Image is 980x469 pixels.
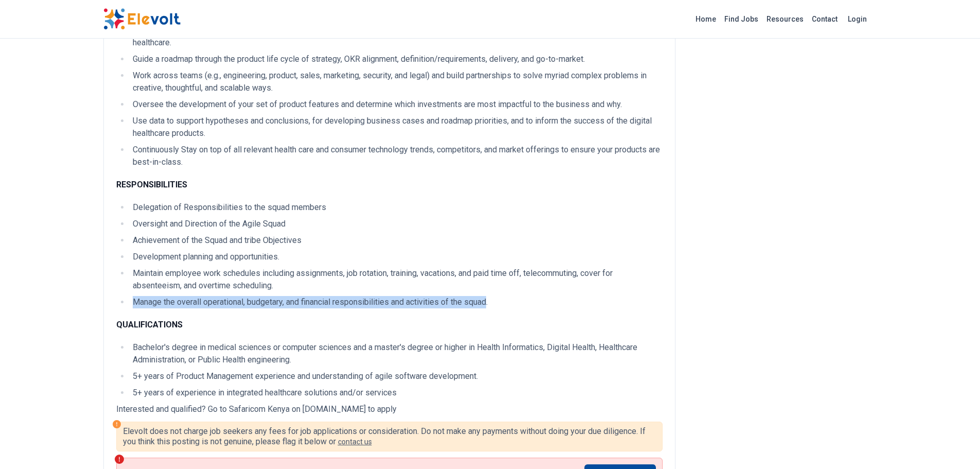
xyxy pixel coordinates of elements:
[338,438,372,446] a: contact us
[116,180,187,189] strong: RESPONSIBILITIES
[929,420,980,469] iframe: Chat Widget
[130,115,663,140] li: Use data to support hypotheses and conclusions, for developing business cases and roadmap priorit...
[130,251,663,263] li: Development planning and opportunities.
[130,201,663,214] li: Delegation of Responsibilities to the squad members
[123,426,656,447] p: Elevolt does not charge job seekers any fees for job applications or consideration. Do not make a...
[130,218,663,230] li: Oversight and Direction of the Agile Squad
[130,234,663,247] li: Achievement of the Squad and tribe Objectives
[130,144,663,168] li: Continuously Stay on top of all relevant health care and consumer technology trends, competitors,...
[130,70,663,94] li: Work across teams (e.g., engineering, product, sales, marketing, security, and legal) and build p...
[691,11,720,27] a: Home
[842,9,873,29] a: Login
[130,267,663,292] li: Maintain employee work schedules including assignments, job rotation, training, vacations, and pa...
[116,403,663,415] p: Interested and qualified? Go to Safaricom Kenya on [DOMAIN_NAME] to apply
[130,370,663,383] li: 5+ years of Product Management experience and understanding of agile software development.
[130,296,663,308] li: Manage the overall operational, budgetary, and financial responsibilities and activities of the s...
[130,341,663,366] li: Bachelor's degree in medical sciences or computer sciences and a master's degree or higher in Hea...
[720,11,762,27] a: Find Jobs
[130,387,663,399] li: 5+ years of experience in integrated healthcare solutions and/or services
[808,11,842,27] a: Contact
[103,8,181,30] img: Elevolt
[130,98,663,111] li: Oversee the development of your set of product features and determine which investments are most ...
[762,11,808,27] a: Resources
[130,53,663,65] li: Guide a roadmap through the product life cycle of strategy, OKR alignment, definition/requirement...
[116,320,183,329] strong: QUALIFICATIONS
[692,149,877,293] iframe: Advertisement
